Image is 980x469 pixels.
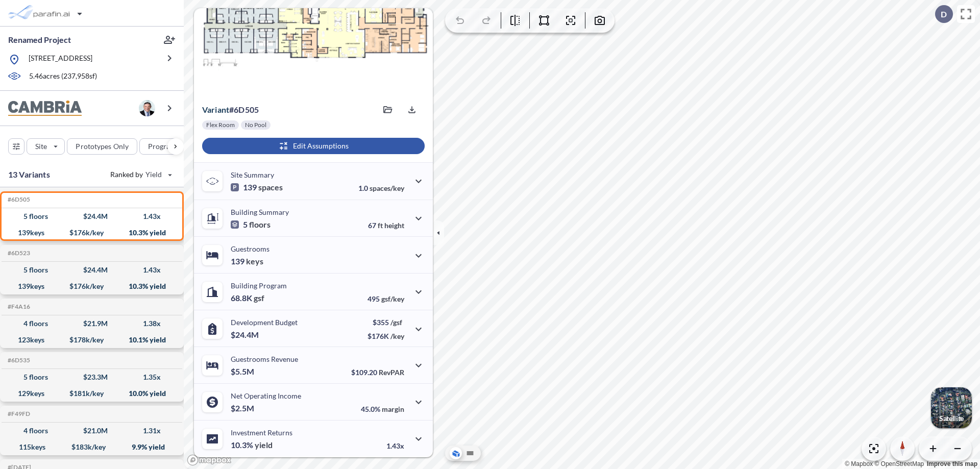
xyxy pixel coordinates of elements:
[367,318,404,327] p: $355
[231,170,274,179] p: Site Summary
[145,169,162,180] span: Yield
[231,219,271,230] p: 5
[202,105,229,114] span: Variant
[8,101,82,116] img: BrandImage
[361,405,404,413] p: 45.0%
[258,182,283,192] span: spaces
[368,221,404,230] p: 67
[249,219,271,230] span: floors
[367,294,404,303] p: 495
[246,256,263,266] span: keys
[231,208,289,216] p: Building Summary
[390,318,402,327] span: /gsf
[381,294,404,303] span: gsf/key
[29,71,97,82] p: 5.46 acres ( 237,958 sf)
[927,460,977,467] a: Improve this map
[845,460,873,467] a: Mapbox
[231,293,264,303] p: 68.8K
[35,141,47,152] p: Site
[351,368,404,377] p: $109.20
[6,250,30,257] h5: Click to copy the code
[8,168,50,181] p: 13 Variants
[941,10,947,19] p: D
[67,138,137,155] button: Prototypes Only
[139,138,194,155] button: Program
[202,105,259,115] p: # 6d505
[6,303,30,310] h5: Click to copy the code
[367,332,404,340] p: $176K
[464,447,476,459] button: Site Plan
[6,410,30,417] h5: Click to copy the code
[231,366,256,377] p: $5.5M
[245,121,266,129] p: No Pool
[102,166,179,183] button: Ranked by Yield
[450,447,462,459] button: Aerial View
[6,357,30,364] h5: Click to copy the code
[187,454,232,466] a: Mapbox homepage
[206,121,235,129] p: Flex Room
[231,318,298,327] p: Development Budget
[231,403,256,413] p: $2.5M
[27,138,65,155] button: Site
[931,387,972,428] img: Switcher Image
[8,34,71,45] p: Renamed Project
[231,330,260,340] p: $24.4M
[231,428,292,437] p: Investment Returns
[382,405,404,413] span: margin
[202,138,425,154] button: Edit Assumptions
[231,281,287,290] p: Building Program
[370,184,404,192] span: spaces/key
[231,391,301,400] p: Net Operating Income
[874,460,924,467] a: OpenStreetMap
[231,256,263,266] p: 139
[390,332,404,340] span: /key
[29,53,92,66] p: [STREET_ADDRESS]
[386,441,404,450] p: 1.43x
[254,293,264,303] span: gsf
[148,141,177,152] p: Program
[139,100,155,116] img: user logo
[76,141,129,152] p: Prototypes Only
[231,355,298,363] p: Guestrooms Revenue
[384,221,404,230] span: height
[931,387,972,428] button: Switcher ImageSatellite
[378,221,383,230] span: ft
[379,368,404,377] span: RevPAR
[6,196,30,203] h5: Click to copy the code
[255,440,273,450] span: yield
[231,244,269,253] p: Guestrooms
[939,414,964,423] p: Satellite
[231,182,283,192] p: 139
[231,440,273,450] p: 10.3%
[358,184,404,192] p: 1.0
